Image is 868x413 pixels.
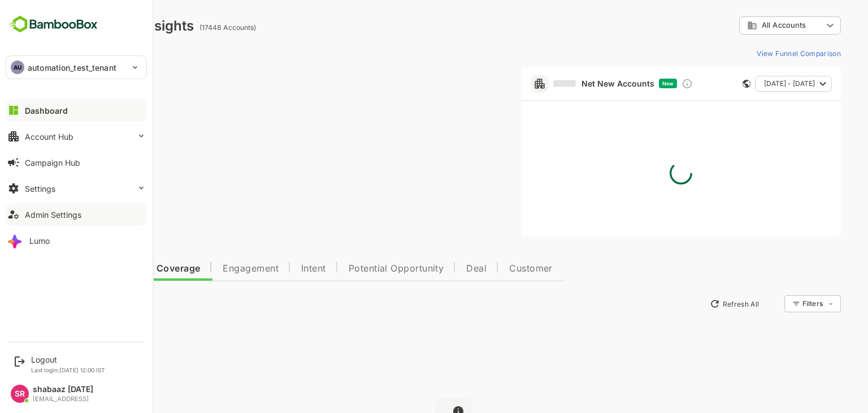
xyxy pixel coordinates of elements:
[27,18,154,34] div: Dashboard Insights
[470,264,513,273] span: Customer
[724,76,775,91] span: [DATE] - [DATE]
[11,385,29,403] div: SR
[700,15,801,37] div: All Accounts
[514,79,615,89] a: Net New Accounts
[28,62,116,74] p: automation_test_tenant
[665,295,724,313] button: Refresh All
[6,151,147,174] button: Campaign Hub
[25,158,80,167] div: Campaign Hub
[623,80,634,87] span: New
[722,21,766,29] span: All Accounts
[703,80,711,88] div: This card does not support filter and segments
[183,264,239,273] span: Engagement
[6,177,147,200] button: Settings
[309,264,405,273] span: Potential Opportunity
[25,210,81,220] div: Admin Settings
[427,264,447,273] span: Deal
[6,56,146,79] div: AUautomation_test_tenant
[6,14,101,35] img: BambooboxFullLogoMark.5f36c76dfaba33ec1ec1367b70bb1252.svg
[31,367,105,373] p: Last login: [DATE] 12:00 IST
[763,299,783,308] div: Filters
[6,203,147,226] button: Admin Settings
[762,294,801,314] div: Filters
[160,23,220,32] ag: (17448 Accounts)
[715,76,792,92] button: [DATE] - [DATE]
[25,106,68,115] div: Dashboard
[6,125,147,148] button: Account Hub
[33,395,93,403] div: [EMAIL_ADDRESS]
[6,99,147,122] button: Dashboard
[6,229,147,252] button: Lumo
[11,61,24,74] div: AU
[642,78,653,89] div: Discover new ICP-fit accounts showing engagement — via intent surges, anonymous website visits, L...
[25,132,73,141] div: Account Hub
[27,294,110,314] button: New Insights
[33,385,93,394] div: shabaaz [DATE]
[262,264,287,273] span: Intent
[708,20,783,31] div: All Accounts
[38,264,160,273] span: Data Quality and Coverage
[25,184,55,193] div: Settings
[713,44,801,62] button: View Funnel Comparison
[31,355,105,364] div: Logout
[29,236,50,246] div: Lumo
